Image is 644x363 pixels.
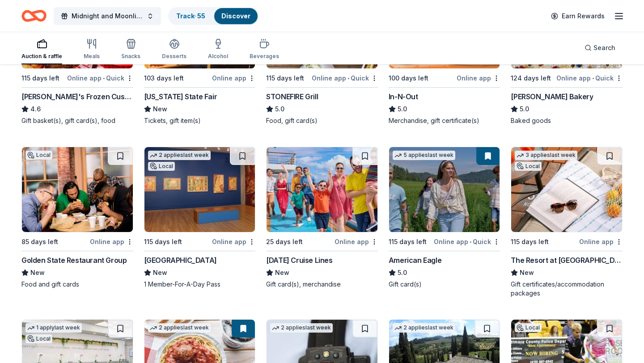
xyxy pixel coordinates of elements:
[270,323,333,333] div: 2 applies last week
[389,116,500,125] div: Merchandise, gift certificate(s)
[21,73,59,84] div: 115 days left
[393,151,455,160] div: 5 applies last week
[121,35,140,64] button: Snacks
[90,236,133,247] div: Online app
[25,151,52,160] div: Local
[21,5,47,26] a: Home
[25,334,52,343] div: Local
[275,267,289,278] span: New
[144,73,184,84] div: 103 days left
[389,147,500,289] a: Image for American Eagle5 applieslast week115 days leftOnline app•QuickAmerican Eagle5.0Gift card(s)
[470,238,471,245] span: •
[592,75,594,82] span: •
[84,53,100,60] div: Meals
[389,280,500,289] div: Gift card(s)
[25,323,82,333] div: 1 apply last week
[389,91,418,102] div: In-N-Out
[153,104,167,114] span: New
[144,147,255,232] img: Image for Skirball Cultural Center
[511,73,551,84] div: 124 days left
[312,72,378,84] div: Online app Quick
[511,116,623,125] div: Baked goods
[103,75,105,82] span: •
[208,53,228,60] div: Alcohol
[221,12,250,20] a: Discover
[176,12,205,20] a: Track· 55
[21,35,62,64] button: Auction & raffle
[144,280,256,289] div: 1 Member-For-A-Day Pass
[153,267,167,278] span: New
[520,267,534,278] span: New
[148,162,175,171] div: Local
[266,255,332,266] div: [DATE] Cruise Lines
[212,236,255,247] div: Online app
[515,151,577,160] div: 3 applies last week
[511,147,623,298] a: Image for The Resort at Pelican Hill3 applieslast weekLocal115 days leftOnline appThe Resort at [...
[250,53,279,60] div: Beverages
[67,72,133,84] div: Online app Quick
[511,236,549,247] div: 115 days left
[148,323,211,333] div: 2 applies last week
[54,7,161,25] button: Midnight and Moonlight
[546,8,610,24] a: Earn Rewards
[275,104,284,114] span: 5.0
[511,91,593,102] div: [PERSON_NAME] Bakery
[515,162,542,171] div: Local
[21,236,58,247] div: 85 days left
[84,35,100,64] button: Meals
[457,72,500,84] div: Online app
[266,116,378,125] div: Food, gift card(s)
[21,91,133,102] div: [PERSON_NAME]'s Frozen Custard & Steakburgers
[21,255,127,266] div: Golden State Restaurant Group
[266,147,378,289] a: Image for Carnival Cruise Lines25 days leftOnline app[DATE] Cruise LinesNewGift card(s), merchandise
[577,39,623,57] button: Search
[121,53,140,60] div: Snacks
[208,35,228,64] button: Alcohol
[144,116,256,125] div: Tickets, gift item(s)
[21,280,133,289] div: Food and gift cards
[144,255,217,266] div: [GEOGRAPHIC_DATA]
[30,104,41,114] span: 4.6
[144,91,217,102] div: [US_STATE] State Fair
[593,42,615,53] span: Search
[266,91,318,102] div: STONEFIRE Grill
[21,116,133,125] div: Gift basket(s), gift card(s), food
[434,236,500,247] div: Online app Quick
[250,35,279,64] button: Beverages
[21,147,133,289] a: Image for Golden State Restaurant GroupLocal85 days leftOnline appGolden State Restaurant GroupNe...
[22,147,133,232] img: Image for Golden State Restaurant Group
[398,267,407,278] span: 5.0
[579,236,623,247] div: Online app
[335,236,378,247] div: Online app
[266,236,303,247] div: 25 days left
[144,236,182,247] div: 115 days left
[30,267,45,278] span: New
[389,255,441,266] div: American Eagle
[511,280,623,298] div: Gift certificates/accommodation packages
[515,323,542,332] div: Local
[511,255,623,266] div: The Resort at [GEOGRAPHIC_DATA]
[72,11,143,21] span: Midnight and Moonlight
[168,7,258,25] button: Track· 55Discover
[266,280,378,289] div: Gift card(s), merchandise
[267,147,377,232] img: Image for Carnival Cruise Lines
[389,73,428,84] div: 100 days left
[148,151,211,160] div: 2 applies last week
[511,147,622,232] img: Image for The Resort at Pelican Hill
[520,104,529,114] span: 5.0
[162,35,186,64] button: Desserts
[398,104,407,114] span: 5.0
[212,72,255,84] div: Online app
[21,53,62,60] div: Auction & raffle
[389,147,500,232] img: Image for American Eagle
[556,72,623,84] div: Online app Quick
[393,323,455,333] div: 2 applies last week
[144,147,256,289] a: Image for Skirball Cultural Center2 applieslast weekLocal115 days leftOnline app[GEOGRAPHIC_DATA]...
[162,53,186,60] div: Desserts
[389,236,427,247] div: 115 days left
[266,73,304,84] div: 115 days left
[347,75,349,82] span: •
